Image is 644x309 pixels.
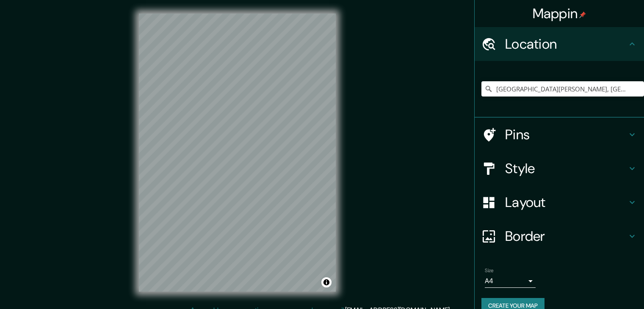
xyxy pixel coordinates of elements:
h4: Border [505,228,627,245]
input: Pick your city or area [481,81,644,97]
label: Size [485,267,494,274]
div: A4 [485,274,536,288]
canvas: Map [139,14,336,292]
h4: Layout [505,194,627,211]
h4: Style [505,160,627,177]
h4: Pins [505,126,627,143]
div: Border [475,219,644,253]
div: Layout [475,185,644,219]
h4: Mappin [533,5,586,22]
div: Style [475,152,644,185]
div: Location [475,27,644,61]
h4: Location [505,36,627,52]
img: pin-icon.png [579,11,586,18]
iframe: Help widget launcher [569,276,635,300]
button: Toggle attribution [321,277,332,287]
div: Pins [475,118,644,152]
